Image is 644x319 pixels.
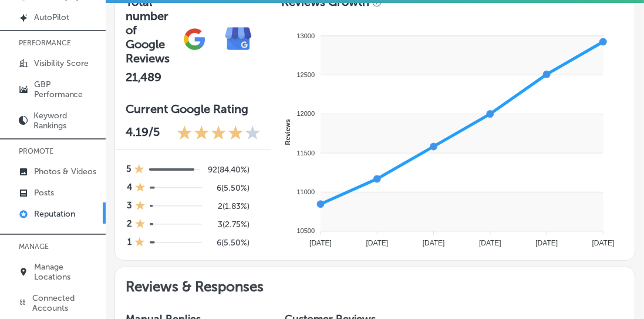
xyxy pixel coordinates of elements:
p: Manage Locations [34,262,100,282]
h5: 3 ( 2.75% ) [211,220,249,230]
div: 1 Star [135,200,146,212]
tspan: 11500 [296,149,315,156]
tspan: [DATE] [366,238,388,247]
h5: 6 ( 5.50% ) [211,238,249,248]
p: AutoPilot [34,12,69,22]
div: 4.19 Stars [177,125,261,142]
div: 1 Star [134,164,144,176]
tspan: [DATE] [479,238,501,247]
h5: 92 ( 84.40% ) [208,165,249,175]
img: gPZS+5FD6qPJAAAAABJRU5ErkJggg== [173,17,217,61]
h4: 3 [127,200,132,212]
h4: 1 [127,237,132,249]
p: Visibility Score [34,58,89,68]
tspan: [DATE] [592,238,614,247]
h2: 21,489 [126,70,173,84]
text: Reviews [284,119,291,145]
h4: 5 [126,164,131,176]
div: 1 Star [135,182,146,194]
h4: 2 [127,218,132,231]
div: 1 Star [135,218,146,231]
h2: Reviews & Responses [115,267,635,302]
h5: 2 ( 1.83% ) [211,201,249,211]
tspan: 12500 [296,71,315,78]
div: 1 Star [134,237,145,249]
tspan: [DATE] [422,238,444,247]
p: GBP Performance [34,79,100,99]
tspan: 11000 [296,188,315,195]
tspan: [DATE] [535,238,558,247]
h3: Current Google Rating [126,102,261,116]
img: e7ababfa220611ac49bdb491a11684a6.png [217,17,261,61]
tspan: 12000 [296,110,315,117]
p: Posts [34,188,54,198]
tspan: 10500 [296,227,315,234]
tspan: 13000 [296,32,315,39]
h4: 4 [127,182,132,194]
p: Connected Accounts [32,293,100,313]
h5: 6 ( 5.50% ) [211,183,249,193]
tspan: [DATE] [309,238,332,247]
p: Photos & Videos [34,167,96,177]
p: Keyword Rankings [33,111,100,131]
p: Reputation [34,209,75,219]
p: 4.19 /5 [126,125,160,142]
